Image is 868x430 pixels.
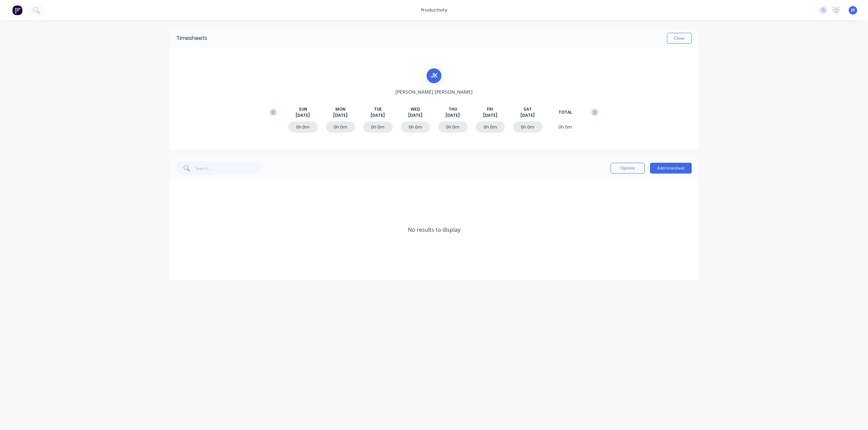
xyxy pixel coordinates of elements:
span: SAT [524,106,532,112]
span: [DATE] [483,112,497,118]
span: [DATE] [446,112,460,118]
div: 0h 0m [551,121,580,133]
span: FRI [487,106,493,112]
div: No results to display [170,179,698,280]
div: 0h 0m [288,121,318,133]
input: Search... [195,161,261,175]
div: 0h 0m [326,121,355,133]
button: Options [611,163,645,174]
div: productivity [418,5,451,15]
span: TUE [374,106,382,112]
div: 0h 0m [401,121,430,133]
span: [DATE] [296,112,310,118]
span: [DATE] [333,112,348,118]
span: TOTAL [558,109,572,115]
span: JK [851,7,855,13]
button: Add timesheet [650,163,692,174]
div: Timesheets [176,34,207,42]
span: THU [449,106,457,112]
span: [DATE] [408,112,422,118]
img: Factory [12,5,22,15]
div: 0h 0m [476,121,505,133]
div: 0h 0m [363,121,393,133]
button: Close [667,33,692,44]
div: 0h 0m [513,121,542,133]
span: [DATE] [371,112,385,118]
span: SUN [299,106,307,112]
span: [DATE] [520,112,535,118]
div: 0h 0m [438,121,468,133]
span: MON [335,106,346,112]
div: J K [426,67,442,84]
span: WED [411,106,420,112]
span: [PERSON_NAME] [PERSON_NAME] [395,88,473,95]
